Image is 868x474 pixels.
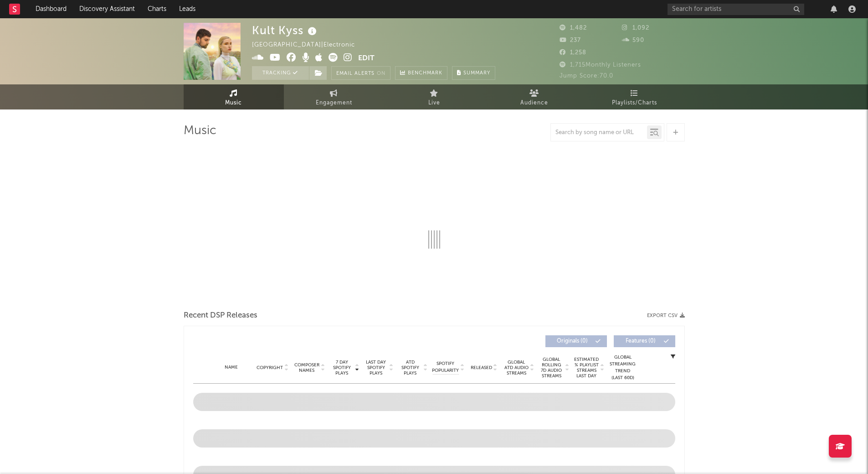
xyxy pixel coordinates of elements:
[551,339,593,344] span: Originals ( 0 )
[428,98,440,109] span: Live
[452,66,495,80] button: Summary
[463,71,490,76] span: Summary
[504,359,529,376] span: Global ATD Audio Streams
[184,310,257,321] span: Recent DSP Releases
[484,84,585,109] a: Audience
[377,71,385,76] em: On
[395,66,447,80] a: Benchmark
[252,23,319,38] div: Kult Kyss
[574,357,599,379] span: Estimated % Playlist Streams Last Day
[364,359,388,376] span: Last Day Spotify Plays
[294,362,320,373] span: Composer Names
[316,98,352,109] span: Engagement
[647,313,685,318] button: Export CSV
[408,68,442,79] span: Benchmark
[520,98,548,109] span: Audience
[358,53,375,64] button: Edit
[668,4,804,15] input: Search for artists
[560,73,613,79] span: Jump Score: 70.0
[614,335,675,347] button: Features(0)
[560,62,641,68] span: 1,715 Monthly Listeners
[284,84,384,109] a: Engagement
[560,50,586,56] span: 1,258
[539,357,564,379] span: Global Rolling 7D Audio Streams
[560,25,587,31] span: 1,482
[398,359,422,376] span: ATD Spotify Plays
[551,129,647,136] input: Search by song name or URL
[225,98,242,109] span: Music
[211,364,252,371] div: Name
[622,37,644,43] span: 590
[252,66,309,80] button: Tracking
[612,98,657,109] span: Playlists/Charts
[432,360,459,374] span: Spotify Popularity
[622,25,649,31] span: 1,092
[471,365,492,370] span: Released
[560,37,581,43] span: 237
[330,359,354,376] span: 7 Day Spotify Plays
[585,84,685,109] a: Playlists/Charts
[609,354,637,381] div: Global Streaming Trend (Last 60D)
[545,335,607,347] button: Originals(0)
[184,84,284,109] a: Music
[252,40,365,51] div: [GEOGRAPHIC_DATA] | Electronic
[384,84,484,109] a: Live
[331,66,390,80] button: Email AlertsOn
[620,339,662,344] span: Features ( 0 )
[257,365,283,370] span: Copyright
